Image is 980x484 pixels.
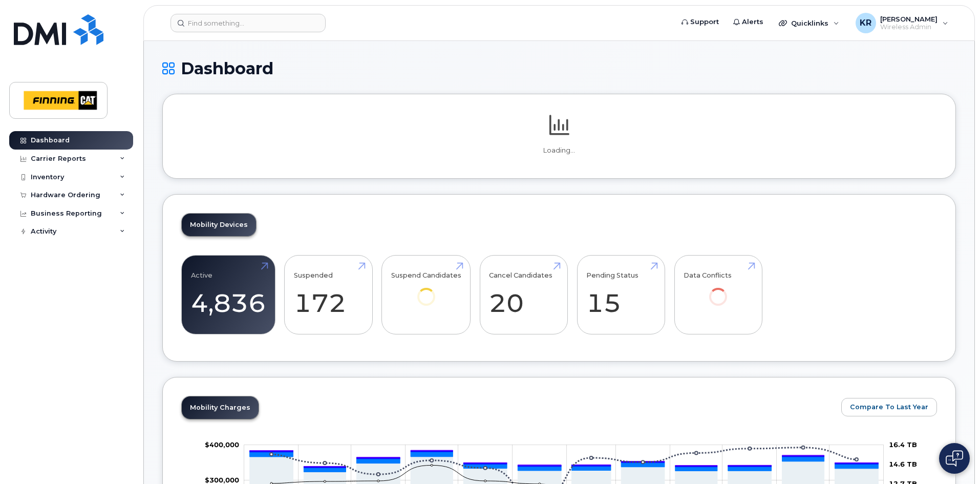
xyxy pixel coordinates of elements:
[684,261,753,320] a: Data Conflicts
[182,396,259,419] a: Mobility Charges
[586,261,655,329] a: Pending Status 15
[205,440,239,449] g: $0
[889,460,917,468] tspan: 14.6 TB
[391,261,461,320] a: Suspend Candidates
[294,261,363,329] a: Suspended 172
[205,440,239,449] tspan: $400,000
[889,440,917,449] tspan: 16.4 TB
[841,398,937,416] button: Compare To Last Year
[182,214,256,236] a: Mobility Devices
[850,402,928,412] span: Compare To Last Year
[489,261,558,329] a: Cancel Candidates 20
[205,476,239,484] g: $0
[205,476,239,484] tspan: $300,000
[181,146,937,155] p: Loading...
[250,451,879,467] g: QST
[162,59,956,77] h1: Dashboard
[946,450,963,467] img: Open chat
[191,261,266,329] a: Active 4,836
